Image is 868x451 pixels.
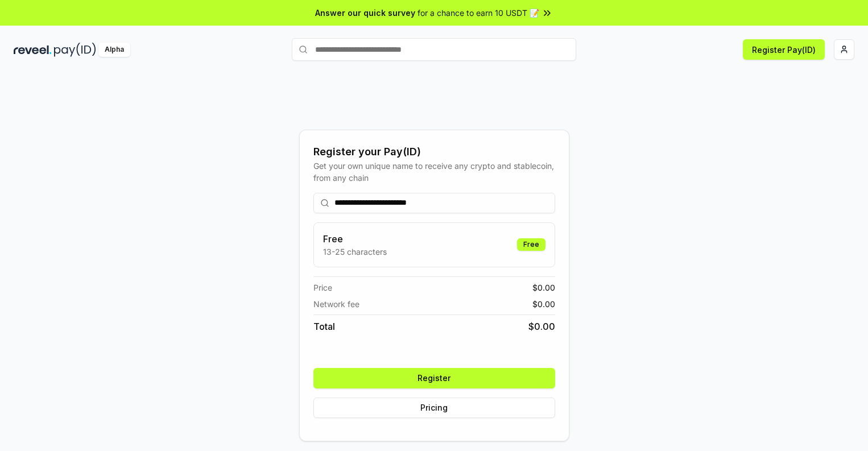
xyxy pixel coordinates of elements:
[315,7,415,19] span: Answer our quick survey
[313,368,555,388] button: Register
[418,7,539,19] span: for a chance to earn 10 USDT 📝
[323,232,387,246] h3: Free
[98,43,130,57] div: Alpha
[743,39,825,60] button: Register Pay(ID)
[323,246,387,258] p: 13-25 characters
[313,144,555,160] div: Register your Pay(ID)
[313,298,359,310] span: Network fee
[313,398,555,418] button: Pricing
[313,320,335,333] span: Total
[532,282,555,293] span: $ 0.00
[54,43,96,57] img: pay_id
[517,238,545,251] div: Free
[313,282,332,293] span: Price
[528,320,555,333] span: $ 0.00
[532,298,555,310] span: $ 0.00
[313,160,555,184] div: Get your own unique name to receive any crypto and stablecoin, from any chain
[14,43,52,57] img: reveel_dark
